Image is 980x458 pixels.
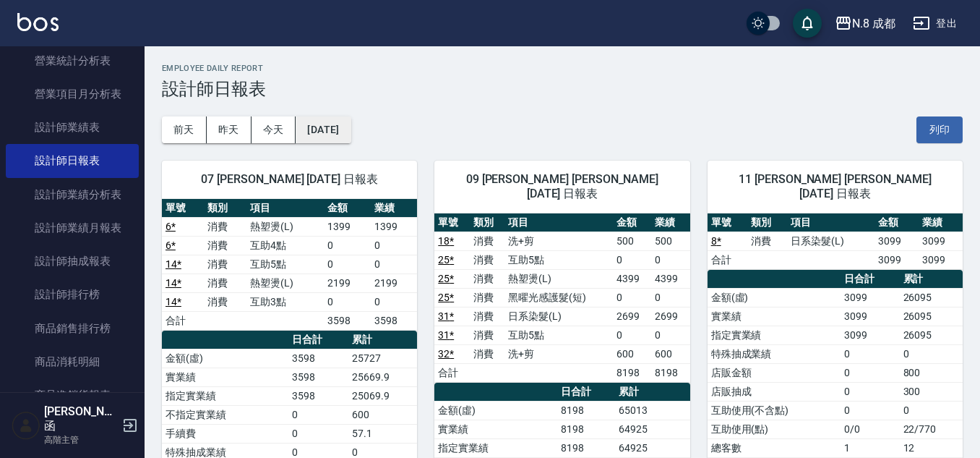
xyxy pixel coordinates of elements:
[6,211,139,245] a: 設計師業績月報表
[470,307,504,326] td: 消費
[371,292,418,311] td: 0
[504,288,613,307] td: 黑曜光感護髮(短)
[288,368,348,386] td: 3598
[725,172,945,201] span: 11 [PERSON_NAME] [PERSON_NAME] [DATE] 日報表
[708,382,841,401] td: 店販抽成
[6,144,139,177] a: 設計師日報表
[504,213,613,232] th: 項目
[470,213,504,232] th: 類別
[470,288,504,307] td: 消費
[841,270,899,289] th: 日合計
[434,213,689,383] table: a dense table
[651,344,689,363] td: 600
[841,288,899,307] td: 3099
[841,344,899,363] td: 0
[613,213,651,232] th: 金額
[324,255,370,273] td: 0
[470,269,504,288] td: 消費
[900,288,963,307] td: 26095
[348,331,417,349] th: 累計
[204,255,246,273] td: 消費
[288,424,348,443] td: 0
[613,269,651,288] td: 4399
[470,250,504,269] td: 消費
[504,326,613,344] td: 互助5點
[162,199,204,218] th: 單號
[613,232,651,250] td: 500
[916,116,963,143] button: 列印
[44,404,118,433] h5: [PERSON_NAME]函
[841,438,899,457] td: 1
[708,438,841,457] td: 總客數
[651,307,689,326] td: 2699
[900,438,963,457] td: 12
[651,232,689,250] td: 500
[557,401,615,420] td: 8198
[900,326,963,344] td: 26095
[162,79,963,99] h3: 設計師日報表
[708,250,747,269] td: 合計
[504,344,613,363] td: 洗+剪
[6,77,139,111] a: 營業項目月分析表
[470,344,504,363] td: 消費
[162,311,204,330] td: 合計
[179,172,400,187] span: 07 [PERSON_NAME] [DATE] 日報表
[6,312,139,345] a: 商品銷售排行榜
[371,311,418,330] td: 3598
[504,232,613,250] td: 洗+剪
[900,401,963,420] td: 0
[613,326,651,344] td: 0
[708,288,841,307] td: 金額(虛)
[787,232,875,250] td: 日系染髮(L)
[615,438,689,457] td: 64925
[651,250,689,269] td: 0
[371,255,418,273] td: 0
[324,236,370,255] td: 0
[162,349,288,368] td: 金額(虛)
[747,213,787,232] th: 類別
[324,292,370,311] td: 0
[900,307,963,326] td: 26095
[246,199,324,218] th: 項目
[613,307,651,326] td: 2699
[371,236,418,255] td: 0
[708,326,841,344] td: 指定實業績
[793,9,822,38] button: save
[708,420,841,438] td: 互助使用(點)
[615,383,689,402] th: 累計
[434,420,557,438] td: 實業績
[252,116,296,143] button: 今天
[6,278,139,311] a: 設計師排行榜
[841,307,899,326] td: 3099
[919,213,963,232] th: 業績
[900,363,963,382] td: 800
[434,401,557,420] td: 金額(虛)
[504,269,613,288] td: 熱塑燙(L)
[348,424,417,443] td: 57.1
[162,64,963,73] h2: Employee Daily Report
[613,344,651,363] td: 600
[874,213,919,232] th: 金額
[708,307,841,326] td: 實業績
[162,424,288,443] td: 手續費
[470,232,504,250] td: 消費
[919,232,963,250] td: 3099
[708,213,747,232] th: 單號
[371,273,418,292] td: 2199
[162,199,417,331] table: a dense table
[246,236,324,255] td: 互助4點
[841,326,899,344] td: 3099
[708,363,841,382] td: 店販金額
[246,255,324,273] td: 互助5點
[204,273,246,292] td: 消費
[841,382,899,401] td: 0
[708,344,841,363] td: 特殊抽成業績
[371,217,418,236] td: 1399
[348,405,417,424] td: 600
[841,401,899,420] td: 0
[900,420,963,438] td: 22/770
[6,111,139,144] a: 設計師業績表
[900,382,963,401] td: 300
[348,368,417,386] td: 25669.9
[919,250,963,269] td: 3099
